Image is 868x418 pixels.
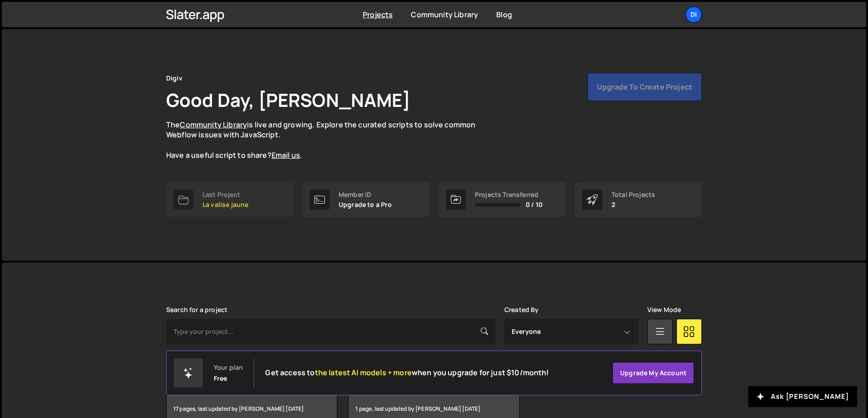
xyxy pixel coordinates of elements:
a: Community Library [180,120,247,130]
a: Upgrade my account [612,362,694,384]
div: Your plan [214,364,243,371]
span: the latest AI models + more [315,368,412,378]
div: Member ID [339,191,392,198]
p: The is live and growing. Explore the curated scripts to solve common Webflow issues with JavaScri... [166,120,493,161]
label: Created By [504,306,539,313]
a: Community Library [411,10,478,20]
h2: Get access to when you upgrade for just $10/month! [265,368,549,377]
button: Ask [PERSON_NAME] [748,386,857,407]
a: Di [686,6,702,23]
input: Type your project... [166,319,495,344]
p: 2 [612,201,655,208]
label: Search for a project [166,306,227,313]
p: La valise jaune [202,201,248,208]
div: Free [214,375,227,382]
a: Projects [363,10,393,20]
a: Last Project La valise jaune [166,182,293,217]
label: View Mode [647,306,681,313]
div: Digiv [166,73,182,84]
div: Projects Transferred [475,191,542,198]
p: Upgrade to a Pro [339,201,392,208]
h1: Good Day, [PERSON_NAME] [166,87,410,112]
a: Blog [496,10,512,20]
div: Total Projects [612,191,655,198]
span: 0 / 10 [526,201,542,208]
div: Last Project [202,191,248,198]
a: Email us [271,150,300,160]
